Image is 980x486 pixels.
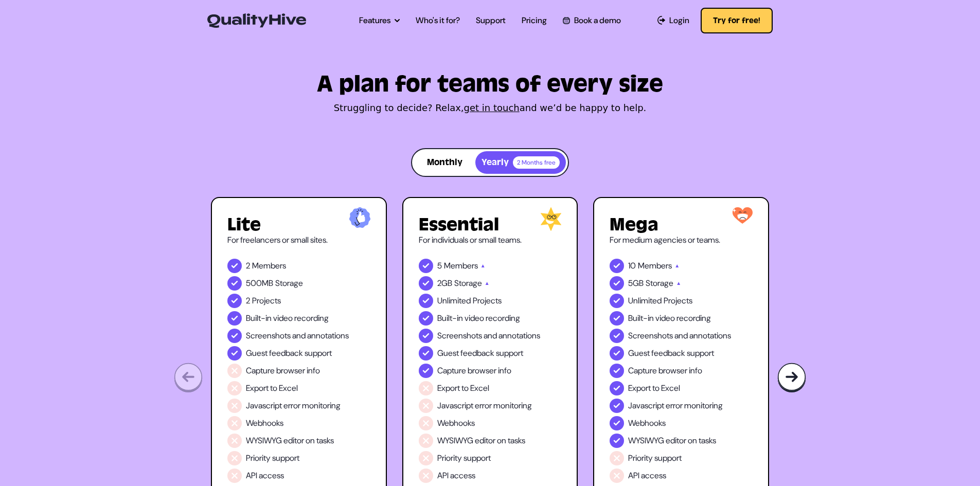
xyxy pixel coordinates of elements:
span: Webhooks [246,417,283,429]
span: 5GB [628,277,644,290]
span: Unlimited [437,295,471,307]
span: 500MB [246,277,273,290]
a: Login [657,14,690,27]
span: WYSIWYG editor on tasks [437,435,525,447]
span: Projects [252,295,281,307]
span: Login [669,14,689,27]
span: 2 [246,295,250,307]
span: Guest feedback support [437,347,523,359]
span: Javascript error monitoring [246,400,341,412]
span: Members [638,260,672,272]
span: Webhooks [437,417,475,429]
span: Priority support [437,452,491,464]
span: Guest feedback support [246,347,332,359]
a: Book a demo [563,14,620,27]
span: API access [437,470,475,482]
span: Javascript error monitoring [437,400,532,412]
span: Screenshots and annotations [437,330,540,342]
span: Members [252,260,286,272]
span: Priority support [246,452,299,464]
a: Pricing [522,14,547,27]
span: Unlimited [628,295,662,307]
span: API access [246,470,284,482]
span: Webhooks [628,417,666,429]
span: Export to Excel [628,382,680,394]
span: ▲ [480,260,486,272]
span: API access [628,470,666,482]
h2: Lite [227,215,370,234]
span: ▲ [676,277,681,290]
img: Bug tracking tool [777,363,806,393]
span: Built-in video recording [628,312,711,325]
span: Projects [473,295,502,307]
h1: A plan for teams of every size [211,75,769,94]
span: Storage [454,277,482,290]
p: For medium agencies or teams. [610,234,753,246]
span: WYSIWYG editor on tasks [246,435,334,447]
p: Struggling to decide? Relax, and we’d be happy to help. [211,101,769,115]
span: Capture browser info [246,365,320,377]
p: For freelancers or small sites. [227,234,370,246]
span: Screenshots and annotations [246,330,349,342]
img: Book a QualityHive Demo [563,17,569,24]
button: Monthly [414,151,475,174]
span: WYSIWYG editor on tasks [628,435,716,447]
span: Capture browser info [628,365,702,377]
span: Built-in video recording [437,312,520,325]
span: Guest feedback support [628,347,714,359]
span: Export to Excel [437,382,489,394]
span: Capture browser info [437,365,511,377]
span: ▲ [485,277,490,290]
a: Features [359,14,400,27]
span: Export to Excel [246,382,298,394]
span: Storage [646,277,673,290]
a: Support [476,14,506,27]
span: Built-in video recording [246,312,329,325]
h2: Mega [610,215,753,234]
span: 2GB [437,277,452,290]
span: ▲ [674,260,680,272]
button: Try for free! [701,8,773,33]
a: get in touch [464,102,520,113]
span: Members [444,260,478,272]
span: Screenshots and annotations [628,330,731,342]
a: Who's it for? [416,14,460,27]
p: For individuals or small teams. [419,234,562,246]
span: 5 [437,260,442,272]
span: 2 [246,260,250,272]
button: Yearly [475,151,566,174]
span: Storage [275,277,303,290]
span: Priority support [628,452,682,464]
span: 10 [628,260,636,272]
span: Javascript error monitoring [628,400,723,412]
h2: Essential [419,215,562,234]
span: Projects [664,295,692,307]
span: 2 Months free [513,156,560,169]
img: QualityHive - Bug Tracking Tool [207,13,306,28]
